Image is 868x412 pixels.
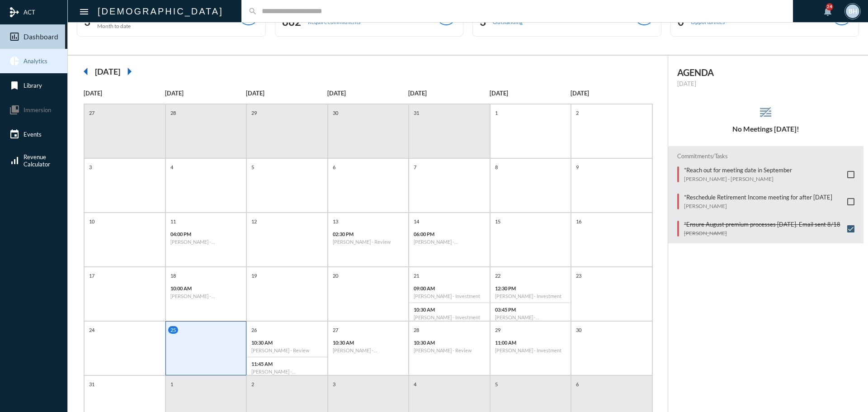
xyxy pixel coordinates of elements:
[414,285,485,291] p: 09:00 AM
[120,62,138,81] mat-icon: arrow_right
[246,90,327,97] p: [DATE]
[684,194,832,201] p: *Reschedule Retirement Income meeting for after [DATE]
[495,347,566,353] h6: [PERSON_NAME] - Investment
[248,7,257,16] mat-icon: search
[9,104,20,115] mat-icon: collections_bookmark
[168,109,178,117] p: 28
[9,155,20,166] mat-icon: signal_cellular_alt
[490,90,571,97] p: [DATE]
[330,326,340,334] p: 27
[98,4,223,19] h2: [DEMOGRAPHIC_DATA]
[24,153,50,168] span: Revenue Calculator
[330,163,338,171] p: 6
[24,9,35,16] span: ACT
[414,239,485,245] h6: [PERSON_NAME] - [PERSON_NAME] - Review
[822,6,833,17] mat-icon: notifications
[684,175,792,182] p: [PERSON_NAME] - [PERSON_NAME]
[846,5,859,18] div: BH
[493,272,503,279] p: 22
[249,163,256,171] p: 5
[411,326,421,334] p: 28
[414,293,485,299] h6: [PERSON_NAME] - Investment
[493,380,500,388] p: 5
[411,163,419,171] p: 7
[684,230,840,237] p: [PERSON_NAME]
[95,66,120,76] h2: [DATE]
[677,80,855,87] p: [DATE]
[411,272,421,279] p: 21
[493,326,503,334] p: 29
[77,62,95,81] mat-icon: arrow_left
[330,380,338,388] p: 3
[170,231,242,237] p: 04:00 PM
[333,347,404,353] h6: [PERSON_NAME] - [PERSON_NAME] - Review
[87,218,97,225] p: 10
[87,380,97,388] p: 31
[84,90,165,97] p: [DATE]
[87,163,94,171] p: 3
[24,106,51,114] span: Immersion
[330,272,340,279] p: 20
[571,90,652,97] p: [DATE]
[333,239,404,245] h6: [PERSON_NAME] - Review
[330,109,340,117] p: 30
[758,105,773,120] mat-icon: reorder
[168,218,178,225] p: 11
[493,163,500,171] p: 8
[9,80,20,91] mat-icon: bookmark
[411,218,421,225] p: 14
[411,380,419,388] p: 4
[165,90,246,97] p: [DATE]
[414,231,485,237] p: 06:00 PM
[574,380,581,388] p: 6
[684,203,832,209] p: [PERSON_NAME]
[414,307,485,313] p: 10:30 AM
[75,2,93,20] button: Toggle sidenav
[9,7,20,18] mat-icon: mediation
[79,6,90,17] mat-icon: Side nav toggle icon
[168,326,178,334] p: 25
[677,153,855,160] h2: Commitments/Tasks
[677,67,855,78] h2: AGENDA
[251,361,323,367] p: 11:45 AM
[24,33,58,41] span: Dashboard
[826,3,833,10] div: 24
[97,23,131,29] p: Month to date
[168,163,175,171] p: 4
[249,272,259,279] p: 19
[495,340,566,346] p: 11:00 AM
[170,293,242,299] h6: [PERSON_NAME] - [PERSON_NAME] - Investment
[327,90,409,97] p: [DATE]
[170,285,242,291] p: 10:00 AM
[87,109,97,117] p: 27
[414,340,485,346] p: 10:30 AM
[574,272,584,279] p: 23
[249,380,256,388] p: 2
[684,221,840,228] p: *Ensure August premium processes [DATE]. Email sent 8/18
[24,57,47,65] span: Analytics
[333,231,404,237] p: 02:30 PM
[495,285,566,291] p: 12:30 PM
[495,293,566,299] h6: [PERSON_NAME] - Investment
[251,369,323,374] h6: [PERSON_NAME] - [PERSON_NAME] - Review
[493,218,503,225] p: 15
[574,218,584,225] p: 16
[574,326,584,334] p: 30
[495,314,566,320] h6: [PERSON_NAME] - [PERSON_NAME] - Investment
[249,326,259,334] p: 26
[414,347,485,353] h6: [PERSON_NAME] - Review
[668,125,864,133] h5: No Meetings [DATE]!
[9,129,20,140] mat-icon: event
[251,347,323,353] h6: [PERSON_NAME] - Review
[24,131,42,138] span: Events
[168,380,175,388] p: 1
[168,272,178,279] p: 18
[574,163,581,171] p: 9
[87,326,97,334] p: 24
[495,307,566,313] p: 03:45 PM
[251,340,323,346] p: 10:30 AM
[24,82,42,89] span: Library
[414,314,485,320] h6: [PERSON_NAME] - Investment
[87,272,97,279] p: 17
[9,56,20,66] mat-icon: pie_chart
